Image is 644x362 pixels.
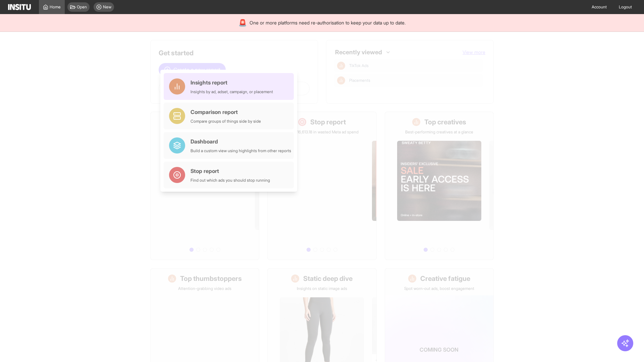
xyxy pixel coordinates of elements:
div: Insights by ad, adset, campaign, or placement [191,89,273,95]
span: One or more platforms need re-authorisation to keep your data up to date. [250,19,406,26]
div: Compare groups of things side by side [191,119,261,124]
div: Dashboard [191,137,291,145]
div: Comparison report [191,108,261,116]
span: Home [50,4,61,10]
div: Stop report [191,167,270,175]
span: New [103,4,111,10]
img: Logo [8,4,31,10]
div: 🚨 [238,18,247,27]
div: Find out which ads you should stop running [191,178,270,183]
div: Build a custom view using highlights from other reports [191,148,291,154]
div: Insights report [191,78,273,86]
span: Open [77,4,87,10]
